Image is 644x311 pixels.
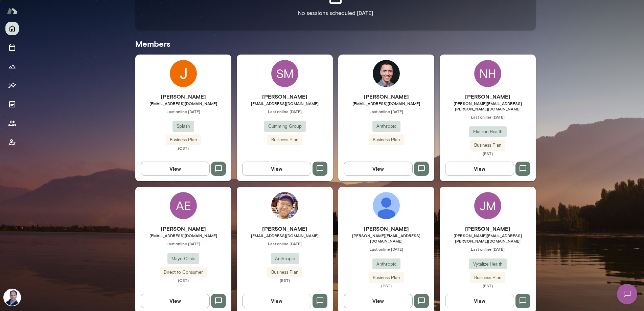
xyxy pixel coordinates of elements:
[237,233,333,238] span: [EMAIL_ADDRESS][DOMAIN_NAME]
[372,123,400,130] span: Anthropic
[5,117,19,130] button: Members
[135,145,231,151] span: (CST)
[338,246,434,252] span: Last online [DATE]
[5,136,19,149] button: Client app
[135,101,231,106] span: [EMAIL_ADDRESS][DOMAIN_NAME]
[445,162,514,176] button: View
[135,225,231,233] h6: [PERSON_NAME]
[242,294,311,308] button: View
[7,4,18,17] img: Mento
[474,192,501,219] div: JM
[242,162,311,176] button: View
[141,162,210,176] button: View
[5,98,19,111] button: Documents
[470,274,505,281] span: Business Plan
[469,261,507,268] span: Vytalize Health
[170,192,197,219] div: AE
[372,261,400,268] span: Anthropic
[369,274,404,281] span: Business Plan
[338,101,434,106] span: [EMAIL_ADDRESS][DOMAIN_NAME]
[474,60,501,87] div: NH
[237,101,333,106] span: [EMAIL_ADDRESS][DOMAIN_NAME]
[166,137,201,143] span: Business Plan
[440,233,536,244] span: [PERSON_NAME][EMAIL_ADDRESS][PERSON_NAME][DOMAIN_NAME]
[172,123,194,130] span: Splash
[373,60,400,87] img: Brian Peters
[440,225,536,233] h6: [PERSON_NAME]
[264,123,306,130] span: Cumming Group
[344,162,413,176] button: View
[5,60,19,73] button: Growth Plan
[135,241,231,246] span: Last online [DATE]
[469,128,507,135] span: Flatiron Health
[440,151,536,156] span: (EST)
[440,246,536,252] span: Last online [DATE]
[167,255,199,262] span: Mayo Clinic
[338,233,434,244] span: [PERSON_NAME][EMAIL_ADDRESS][DOMAIN_NAME]
[5,22,19,35] button: Home
[440,114,536,120] span: Last online [DATE]
[170,60,197,87] img: Jeremy Hiller
[237,277,333,283] span: (EST)
[440,92,536,101] h6: [PERSON_NAME]
[373,192,400,219] img: Michael Sellitto
[369,137,404,143] span: Business Plan
[135,233,231,238] span: [EMAIL_ADDRESS][DOMAIN_NAME]
[267,137,302,143] span: Business Plan
[135,109,231,114] span: Last online [DATE]
[141,294,210,308] button: View
[237,109,333,114] span: Last online [DATE]
[298,9,373,17] p: No sessions scheduled [DATE]
[237,241,333,246] span: Last online [DATE]
[237,92,333,101] h6: [PERSON_NAME]
[338,109,434,114] span: Last online [DATE]
[237,225,333,233] h6: [PERSON_NAME]
[344,294,413,308] button: View
[440,283,536,288] span: (EST)
[440,101,536,111] span: [PERSON_NAME][EMAIL_ADDRESS][PERSON_NAME][DOMAIN_NAME]
[135,277,231,283] span: (CST)
[338,92,434,101] h6: [PERSON_NAME]
[338,225,434,233] h6: [PERSON_NAME]
[267,269,302,276] span: Business Plan
[271,60,298,87] div: SM
[445,294,514,308] button: View
[4,289,20,306] img: Jeremy Shane
[338,283,434,288] span: (PST)
[470,142,505,149] span: Business Plan
[135,38,536,49] h5: Members
[5,79,19,92] button: Insights
[135,92,231,101] h6: [PERSON_NAME]
[5,41,19,54] button: Sessions
[271,255,299,262] span: Anthropic
[271,192,298,219] img: Rob Hester
[160,269,207,276] span: Direct to Consumer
